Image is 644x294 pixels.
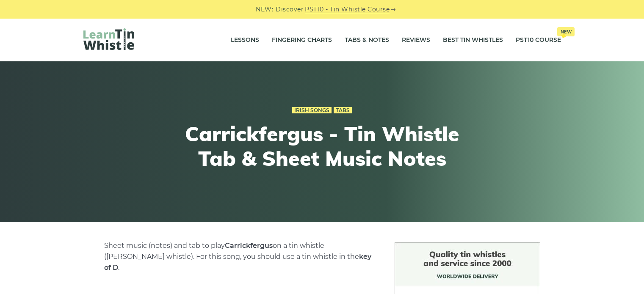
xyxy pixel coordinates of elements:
[225,242,273,250] strong: Carrickfergus
[83,28,134,50] img: LearnTinWhistle.com
[516,30,561,51] a: PST10 CourseNew
[104,253,371,272] strong: key of D
[166,122,478,170] h1: Carrickfergus - Tin Whistle Tab & Sheet Music Notes
[557,27,575,36] span: New
[402,30,430,51] a: Reviews
[292,107,332,114] a: Irish Songs
[272,30,332,51] a: Fingering Charts
[345,30,389,51] a: Tabs & Notes
[104,240,374,273] p: Sheet music (notes) and tab to play on a tin whistle ([PERSON_NAME] whistle). For this song, you ...
[231,30,259,51] a: Lessons
[334,107,352,114] a: Tabs
[443,30,503,51] a: Best Tin Whistles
